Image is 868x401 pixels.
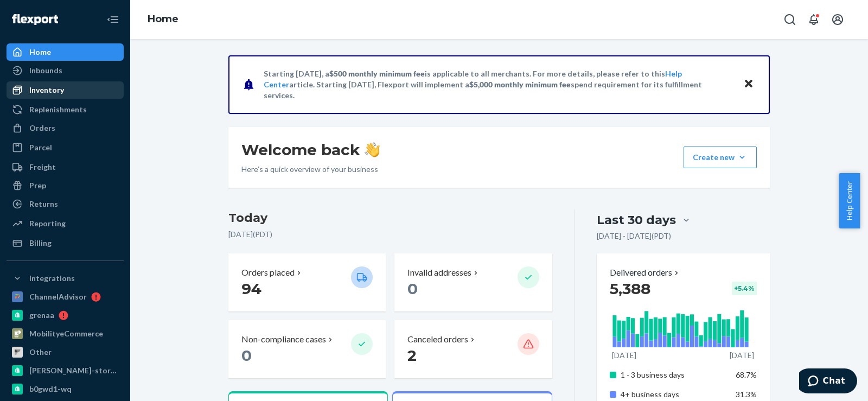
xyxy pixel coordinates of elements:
[394,253,552,311] button: Invalid addresses 0
[29,123,55,133] div: Orders
[779,9,801,30] button: Open Search Box
[264,68,733,101] p: Starting [DATE], a is applicable to all merchants. For more details, please refer to this article...
[241,279,261,298] span: 94
[228,209,552,227] h3: Today
[7,43,124,61] a: Home
[7,62,124,79] a: Inbounds
[7,195,124,213] a: Returns
[12,14,58,25] img: Flexport logo
[7,158,124,176] a: Freight
[610,266,681,279] button: Delivered orders
[29,47,51,58] div: Home
[732,282,757,295] div: + 5.4 %
[241,164,380,175] p: Here’s a quick overview of your business
[29,142,52,153] div: Parcel
[803,9,825,30] button: Open notifications
[29,238,52,249] div: Billing
[329,69,425,78] span: $500 monthly minimum fee
[7,139,124,156] a: Parcel
[730,350,754,361] p: [DATE]
[7,177,124,194] a: Prep
[736,390,757,399] span: 31.3%
[228,253,386,311] button: Orders placed 94
[736,370,757,379] span: 68.7%
[29,180,46,191] div: Prep
[827,9,848,30] button: Open account menu
[29,291,87,302] div: ChannelAdvisor
[29,85,64,96] div: Inventory
[621,389,727,400] p: 4+ business days
[469,80,571,89] span: $5,000 monthly minimum fee
[29,347,52,358] div: Other
[597,231,671,241] p: [DATE] - [DATE] ( PDT )
[407,266,471,279] p: Invalid addresses
[394,320,552,378] button: Canceled orders 2
[29,328,103,339] div: MobilityeCommerce
[7,307,124,324] a: grenaa
[407,346,417,365] span: 2
[684,147,757,168] button: Create new
[7,325,124,342] a: MobilityeCommerce
[612,350,636,361] p: [DATE]
[597,212,676,228] div: Last 30 days
[148,13,178,25] a: Home
[7,81,124,99] a: Inventory
[241,266,295,279] p: Orders placed
[241,346,252,365] span: 0
[29,199,58,209] div: Returns
[742,77,756,92] button: Close
[228,229,552,240] p: [DATE] ( PDT )
[139,4,187,35] ol: breadcrumbs
[799,368,857,396] iframe: Opens a widget where you can chat to one of our agents
[407,333,468,346] p: Canceled orders
[102,9,124,30] button: Close Navigation
[228,320,386,378] button: Non-compliance cases 0
[7,270,124,287] button: Integrations
[29,65,62,76] div: Inbounds
[7,215,124,232] a: Reporting
[7,119,124,137] a: Orders
[7,234,124,252] a: Billing
[29,104,87,115] div: Replenishments
[29,162,56,173] div: Freight
[7,288,124,305] a: ChannelAdvisor
[839,173,860,228] button: Help Center
[365,142,380,157] img: hand-wave emoji
[7,380,124,398] a: b0gwd1-wq
[241,140,380,160] h1: Welcome back
[29,310,54,321] div: grenaa
[241,333,326,346] p: Non-compliance cases
[407,279,418,298] span: 0
[7,101,124,118] a: Replenishments
[29,384,72,394] div: b0gwd1-wq
[29,273,75,284] div: Integrations
[621,370,727,380] p: 1 - 3 business days
[29,218,66,229] div: Reporting
[29,365,120,376] div: [PERSON_NAME]-store-test
[610,279,650,298] span: 5,388
[7,362,124,379] a: [PERSON_NAME]-store-test
[7,343,124,361] a: Other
